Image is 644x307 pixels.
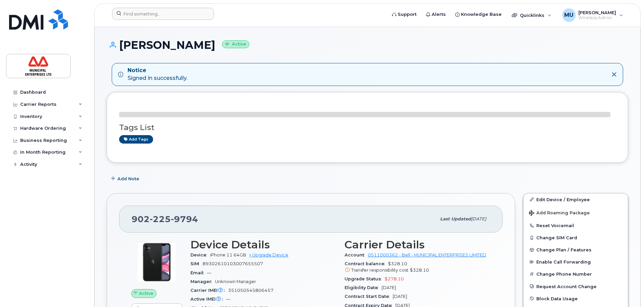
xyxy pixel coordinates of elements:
[471,216,486,221] span: [DATE]
[351,268,408,273] span: Transfer responsibility cost
[524,244,628,256] button: Change Plan / Features
[345,285,382,290] span: Eligibility Date
[524,256,628,268] button: Enable Call Forwarding
[368,252,486,257] a: 0511000362 - Bell - MUNICIPAL ENTERPRISES LIMITED
[139,290,153,297] span: Active
[132,214,198,224] span: 902
[345,252,368,257] span: Account
[345,261,491,273] span: $328.10
[190,252,210,257] span: Device
[190,279,215,284] span: Manager
[222,40,249,48] small: Active
[190,288,228,293] span: Carrier IMEI
[119,135,153,144] a: Add tags
[524,293,628,305] button: Block Data Usage
[190,239,336,251] h3: Device Details
[524,206,628,219] button: Add Roaming Package
[107,39,628,51] h1: [PERSON_NAME]
[128,67,187,74] strong: Notice
[410,268,429,273] span: $328.10
[393,294,407,299] span: [DATE]
[345,239,491,251] h3: Carrier Details
[524,232,628,244] button: Change SIM Card
[150,214,171,224] span: 225
[536,259,591,265] span: Enable Call Forwarding
[345,276,385,281] span: Upgrade Status
[119,123,616,132] h3: Tags List
[117,176,139,182] span: Add Note
[385,276,404,281] span: $278.10
[190,270,207,275] span: Email
[524,268,628,280] button: Change Phone Number
[107,173,145,185] button: Add Note
[203,261,263,266] span: 89302610103007655507
[128,67,187,82] div: Signed in successfully.
[226,297,230,302] span: —
[536,247,592,252] span: Change Plan / Features
[345,261,388,266] span: Contract balance
[207,270,211,275] span: —
[382,285,396,290] span: [DATE]
[215,279,256,284] span: Unknown Manager
[529,210,590,217] span: Add Roaming Package
[249,252,288,257] a: + Upgrade Device
[524,280,628,293] button: Request Account Change
[228,288,274,293] span: 351050545806457
[171,214,198,224] span: 9794
[524,219,628,232] button: Reset Voicemail
[210,252,246,257] span: iPhone 11 64GB
[190,297,226,302] span: Active IMEI
[345,294,393,299] span: Contract Start Date
[190,261,203,266] span: SIM
[137,242,177,282] img: iPhone_11.jpg
[440,216,471,221] span: Last updated
[524,193,628,206] a: Edit Device / Employee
